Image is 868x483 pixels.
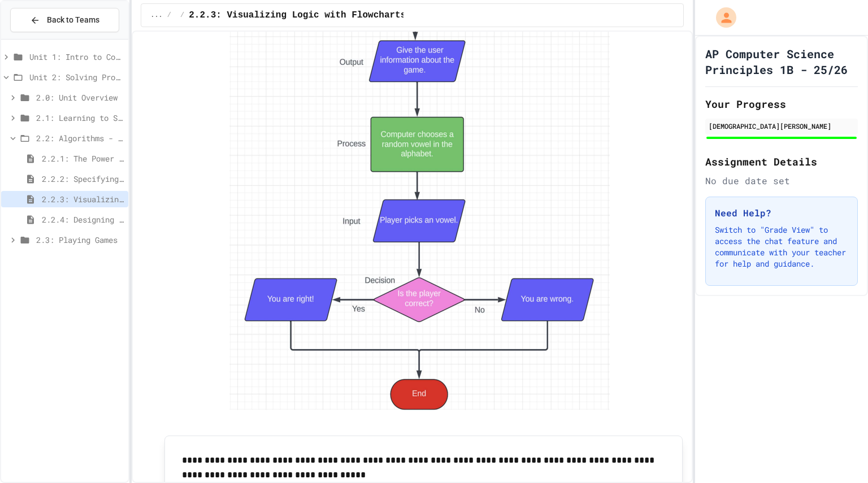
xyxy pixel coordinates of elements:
[42,173,124,185] span: 2.2.2: Specifying Ideas with Pseudocode
[705,174,858,188] div: No due date set
[189,8,406,22] span: 2.2.3: Visualizing Logic with Flowcharts
[42,193,124,205] span: 2.2.3: Visualizing Logic with Flowcharts
[704,5,739,31] div: My Account
[715,206,848,220] h3: Need Help?
[29,71,124,83] span: Unit 2: Solving Problems in Computer Science
[10,8,119,32] button: Back to Teams
[167,11,171,20] span: /
[705,96,858,112] h2: Your Progress
[29,51,124,63] span: Unit 1: Intro to Computer Science
[36,112,124,124] span: 2.1: Learning to Solve Hard Problems
[42,153,124,164] span: 2.2.1: The Power of Algorithms
[705,154,858,169] h2: Assignment Details
[150,11,163,20] span: ...
[180,11,184,20] span: /
[705,46,858,77] h1: AP Computer Science Principles 1B - 25/26
[36,132,124,144] span: 2.2: Algorithms - from Pseudocode to Flowcharts
[47,14,99,26] span: Back to Teams
[36,92,124,103] span: 2.0: Unit Overview
[42,214,124,225] span: 2.2.4: Designing Flowcharts
[709,121,854,131] div: [DEMOGRAPHIC_DATA][PERSON_NAME]
[36,234,124,246] span: 2.3: Playing Games
[715,224,848,269] p: Switch to "Grade View" to access the chat feature and communicate with your teacher for help and ...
